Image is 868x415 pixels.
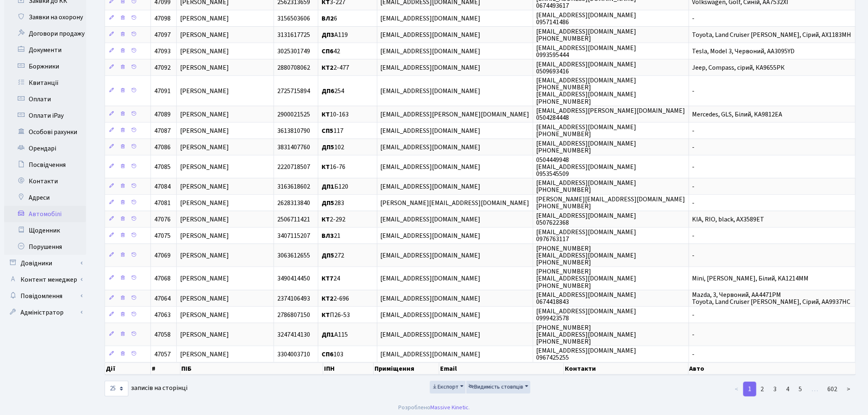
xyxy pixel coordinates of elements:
span: 2-477 [322,63,349,72]
span: - [692,251,695,260]
span: [EMAIL_ADDRESS][DOMAIN_NAME] 0976763117 [537,228,637,244]
span: [PERSON_NAME] [180,143,229,152]
a: 2 [756,382,769,397]
b: ДП1 [322,330,334,339]
span: 47089 [154,110,171,119]
span: 2786807150 [277,310,310,319]
span: [EMAIL_ADDRESS][DOMAIN_NAME] [381,143,481,152]
span: [PERSON_NAME] [180,350,229,359]
span: [PERSON_NAME][EMAIL_ADDRESS][DOMAIN_NAME] [PHONE_NUMBER] [537,195,685,211]
span: KIA, RIO, black, AX3589ET [692,215,765,224]
span: А115 [322,330,348,339]
span: - [692,330,695,339]
span: - [692,143,695,152]
b: КТ [322,310,330,319]
div: Розроблено . [398,403,470,412]
span: 102 [322,143,344,152]
span: Mini, [PERSON_NAME], Білий, KA1214MM [692,274,809,283]
span: 6 [322,14,337,23]
span: 21 [322,231,340,240]
span: Tesla, Model 3, Червоний, АА3095YD [692,47,795,56]
span: [EMAIL_ADDRESS][DOMAIN_NAME] [381,330,481,339]
b: КТ7 [322,274,333,283]
span: 47081 [154,198,171,207]
span: - [692,310,695,319]
b: СП5 [322,126,333,135]
span: [PERSON_NAME] [180,294,229,303]
span: [PERSON_NAME] [180,231,229,240]
span: - [692,182,695,191]
a: Оплати iPay [4,107,86,124]
span: 3025301749 [277,47,310,56]
a: 3 [769,382,782,397]
span: 283 [322,198,344,207]
span: [EMAIL_ADDRESS][DOMAIN_NAME] [PHONE_NUMBER] [EMAIL_ADDRESS][DOMAIN_NAME] [PHONE_NUMBER] [537,76,637,106]
span: 3490414450 [277,274,310,283]
span: [EMAIL_ADDRESS][DOMAIN_NAME] 0507622368 [537,211,637,227]
b: КТ [322,110,330,119]
span: 3613810790 [277,126,310,135]
span: - [692,126,695,135]
span: 2220718507 [277,162,310,171]
span: [EMAIL_ADDRESS][DOMAIN_NAME] 0674418843 [537,290,637,306]
span: 103 [322,350,343,359]
span: [EMAIL_ADDRESS][DOMAIN_NAME] [PHONE_NUMBER] [537,27,637,43]
button: Експорт [430,381,466,394]
span: [EMAIL_ADDRESS][DOMAIN_NAME] 0967425255 [537,346,637,362]
span: 47092 [154,63,171,72]
a: > [842,382,856,397]
th: ІПН [323,363,373,375]
a: Автомобілі [4,206,86,222]
b: ВЛ2 [322,14,334,23]
span: [PERSON_NAME] [180,14,229,23]
span: 47098 [154,14,171,23]
span: 47063 [154,310,171,319]
a: Контакти [4,173,86,189]
span: 254 [322,87,344,96]
a: Документи [4,42,86,58]
span: 2-292 [322,215,345,224]
b: ДП1 [322,182,334,191]
span: 2374106493 [277,294,310,303]
a: 4 [781,382,795,397]
span: [EMAIL_ADDRESS][PERSON_NAME][DOMAIN_NAME] [381,110,530,119]
span: [PERSON_NAME] [180,162,229,171]
b: ВЛ3 [322,231,334,240]
span: [EMAIL_ADDRESS][DOMAIN_NAME] [381,350,481,359]
span: 47084 [154,182,171,191]
a: Massive Kinetic [430,403,468,412]
span: 3156503606 [277,14,310,23]
span: 16-76 [322,162,345,171]
span: - [692,350,695,359]
span: П26-53 [322,310,350,319]
span: 42 [322,47,340,56]
span: 2900021525 [277,110,310,119]
span: Видимість стовпців [468,383,523,391]
span: [PHONE_NUMBER] [EMAIL_ADDRESS][DOMAIN_NAME] [PHONE_NUMBER] [537,267,637,290]
span: 47075 [154,231,171,240]
span: 47093 [154,47,171,56]
span: 3163618602 [277,182,310,191]
a: 5 [794,382,807,397]
span: 47085 [154,162,171,171]
span: [PERSON_NAME] [180,182,229,191]
span: 272 [322,251,344,260]
span: А119 [322,30,348,39]
span: [EMAIL_ADDRESS][DOMAIN_NAME] [381,294,481,303]
span: [PERSON_NAME] [180,63,229,72]
span: [EMAIL_ADDRESS][DOMAIN_NAME] 0999423578 [537,307,637,323]
b: ДП5 [322,251,334,260]
span: [PERSON_NAME] [180,330,229,339]
span: [PERSON_NAME] [180,30,229,39]
span: [EMAIL_ADDRESS][DOMAIN_NAME] [381,215,481,224]
span: [EMAIL_ADDRESS][DOMAIN_NAME] [381,126,481,135]
th: Приміщення [374,363,439,375]
span: [PERSON_NAME] [180,87,229,96]
span: 3131617725 [277,30,310,39]
select: записів на сторінці [105,381,128,397]
span: [EMAIL_ADDRESS][DOMAIN_NAME] [381,87,481,96]
span: [EMAIL_ADDRESS][DOMAIN_NAME] 0509693416 [537,60,637,76]
span: Mazda, 3, Червоний, AA4471PM Toyota, Land Cruiser [PERSON_NAME], Сірий, AA9937HC [692,290,851,306]
span: 47064 [154,294,171,303]
b: ДП6 [322,87,334,96]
